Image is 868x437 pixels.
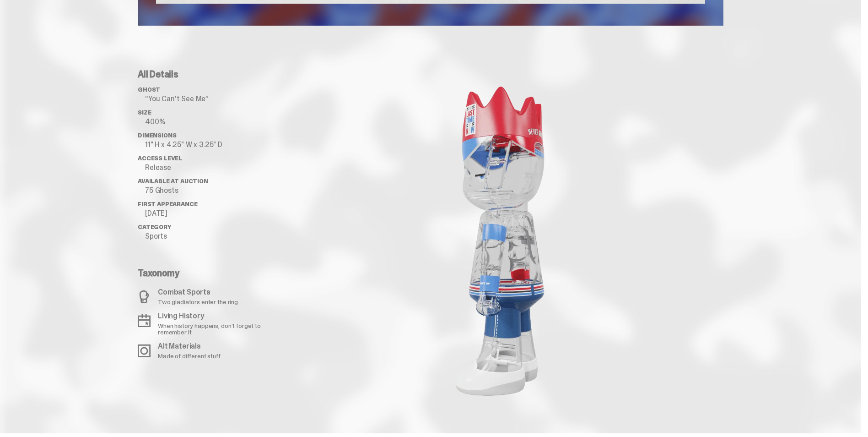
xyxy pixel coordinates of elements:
p: Living History [158,312,279,320]
span: Size [138,109,151,116]
p: Sports [145,233,284,240]
span: Dimensions [138,131,176,139]
p: Alt Materials [158,343,221,350]
span: Access Level [138,154,182,162]
p: 75 Ghosts [145,187,284,194]
p: Release [145,164,284,171]
span: First Appearance [138,200,197,208]
p: Combat Sports [158,289,242,296]
p: [DATE] [145,210,284,217]
p: When history happens, don't forget to remember it. [158,322,279,335]
span: Available at Auction [138,177,208,185]
p: Two gladiators enter the ring... [158,299,242,305]
p: Taxonomy [138,268,279,278]
span: ghost [138,86,160,93]
p: All Details [138,70,284,79]
p: 11" H x 4.25" W x 3.25" D [145,141,284,148]
span: Category [138,223,171,231]
p: 400% [145,118,284,126]
p: “You Can't See Me” [145,95,284,103]
p: Made of different stuff [158,353,221,359]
